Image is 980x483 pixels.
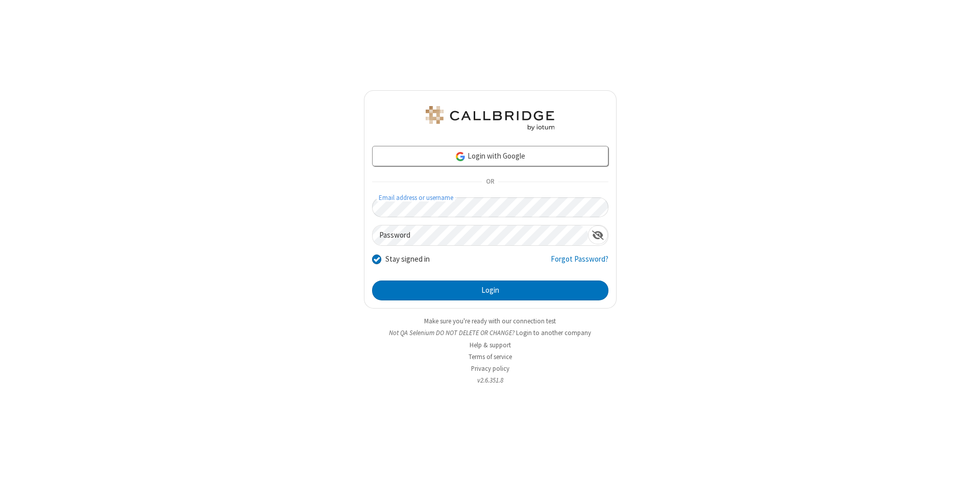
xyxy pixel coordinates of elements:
img: google-icon.png [455,151,466,162]
button: Login [372,281,608,301]
a: Make sure you're ready with our connection test [424,317,556,325]
button: Login to another company [516,328,591,338]
a: Privacy policy [471,364,509,373]
div: Show password [588,225,608,244]
a: Help & support [470,341,511,349]
a: Terms of service [469,352,512,361]
img: QA Selenium DO NOT DELETE OR CHANGE [424,106,556,131]
input: Email address or username [372,197,608,217]
li: v2.6.351.8 [364,375,617,385]
span: OR [482,175,498,189]
a: Forgot Password? [551,253,608,273]
label: Stay signed in [385,253,430,265]
li: Not QA Selenium DO NOT DELETE OR CHANGE? [364,328,617,338]
a: Login with Google [372,146,608,166]
input: Password [373,225,588,245]
iframe: Chat [954,456,972,476]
